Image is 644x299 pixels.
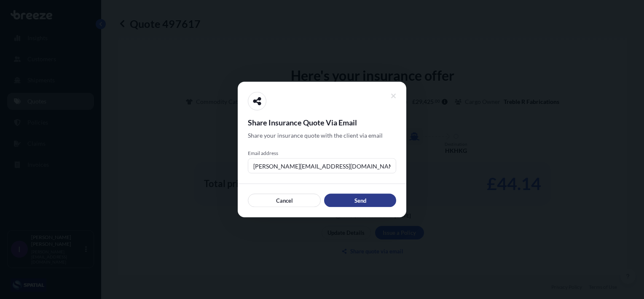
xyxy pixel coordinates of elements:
button: Send [324,194,396,207]
span: Share Insurance Quote Via Email [248,117,396,128]
button: Cancel [248,194,321,207]
span: Share your insurance quote with the client via email [248,131,383,140]
p: Send [354,196,366,205]
span: Email address [248,150,396,157]
input: example@gmail.com [248,158,396,174]
p: Cancel [276,196,293,205]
